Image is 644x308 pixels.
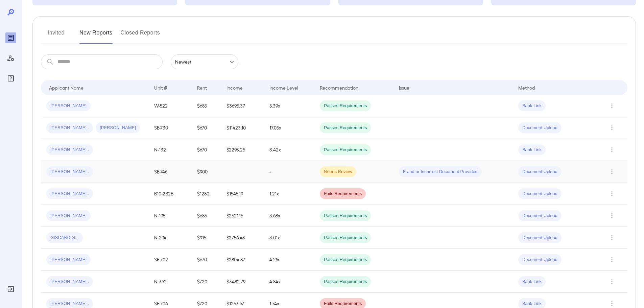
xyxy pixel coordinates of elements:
div: Newest [171,54,238,69]
td: - [264,161,314,183]
span: [PERSON_NAME] [46,213,91,219]
td: $3482.79 [221,271,264,293]
span: [PERSON_NAME] [96,125,140,131]
div: Rent [197,84,208,92]
td: $900 [192,161,221,183]
span: Passes Requirements [320,279,371,285]
td: $685 [192,95,221,117]
span: Needs Review [320,169,356,175]
td: $720 [192,271,221,293]
button: Row Actions [606,122,617,133]
td: $2521.15 [221,205,264,227]
span: Passes Requirements [320,125,371,131]
td: $670 [192,117,221,139]
td: W-522 [149,95,192,117]
td: 3.42x [264,139,314,161]
span: Fails Requirements [320,191,366,197]
button: Row Actions [606,232,617,243]
span: Bank Link [518,147,546,153]
button: Invited [41,27,71,44]
td: B10-2B2B [149,183,192,205]
span: Fails Requirements [320,301,366,307]
div: Manage Users [5,53,16,64]
div: Income Level [269,84,298,92]
div: FAQ [5,73,16,84]
span: GISCARD G... [46,235,83,241]
div: Income [226,84,243,92]
button: Row Actions [606,166,617,177]
span: Document Upload [518,235,562,241]
td: 3.68x [264,205,314,227]
div: Reports [5,32,16,43]
span: Passes Requirements [320,235,371,241]
span: Document Upload [518,213,562,219]
td: 1.21x [264,183,314,205]
span: [PERSON_NAME].. [46,301,93,307]
div: Issue [399,84,410,92]
span: Passes Requirements [320,213,371,219]
span: Bank Link [518,103,546,109]
div: Log Out [5,284,16,294]
div: Method [518,84,535,92]
button: Row Actions [606,276,617,287]
span: Fraud or Incorrect Document Provided [399,169,482,175]
td: $670 [192,249,221,271]
span: Passes Requirements [320,147,371,153]
span: [PERSON_NAME].. [46,279,93,285]
button: Row Actions [606,100,617,111]
td: SE-730 [149,117,192,139]
span: [PERSON_NAME].. [46,125,93,131]
span: Bank Link [518,279,546,285]
td: $915 [192,227,221,249]
span: Passes Requirements [320,103,371,109]
div: Unit # [154,84,167,92]
span: Document Upload [518,257,562,263]
span: Bank Link [518,301,546,307]
div: Applicant Name [49,84,84,92]
td: $2756.48 [221,227,264,249]
div: Recommendation [320,84,358,92]
span: [PERSON_NAME] [46,257,91,263]
button: Closed Reports [121,27,160,44]
span: [PERSON_NAME].. [46,169,93,175]
td: SE-746 [149,161,192,183]
td: 4.19x [264,249,314,271]
td: 5.39x [264,95,314,117]
button: Row Actions [606,254,617,265]
td: $2804.87 [221,249,264,271]
td: SE-702 [149,249,192,271]
button: New Reports [79,27,113,44]
span: Passes Requirements [320,257,371,263]
button: Row Actions [606,144,617,155]
td: N-294 [149,227,192,249]
td: $670 [192,139,221,161]
td: $2293.25 [221,139,264,161]
td: $11423.10 [221,117,264,139]
td: N-362 [149,271,192,293]
span: Document Upload [518,169,562,175]
span: [PERSON_NAME] [46,103,91,109]
td: 4.84x [264,271,314,293]
span: Document Upload [518,191,562,197]
button: Row Actions [606,188,617,199]
td: $1545.19 [221,183,264,205]
td: 17.05x [264,117,314,139]
span: Document Upload [518,125,562,131]
td: $3695.37 [221,95,264,117]
td: $685 [192,205,221,227]
td: $1280 [192,183,221,205]
span: [PERSON_NAME].. [46,147,93,153]
td: 3.01x [264,227,314,249]
span: [PERSON_NAME].. [46,191,93,197]
td: N-195 [149,205,192,227]
button: Row Actions [606,210,617,221]
td: N-132 [149,139,192,161]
